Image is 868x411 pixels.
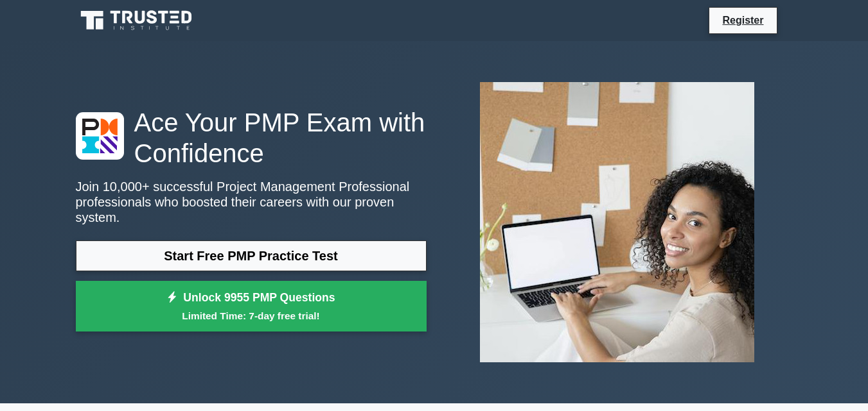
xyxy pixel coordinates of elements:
[76,107,427,169] h1: Ace Your PMP Exam with Confidence
[76,240,427,271] a: Start Free PMP Practice Test
[76,179,427,225] p: Join 10,000+ successful Project Management Professional professionals who boosted their careers w...
[92,308,411,323] small: Limited Time: 7-day free trial!
[76,281,427,332] a: Unlock 9955 PMP QuestionsLimited Time: 7-day free trial!
[714,12,771,28] a: Register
